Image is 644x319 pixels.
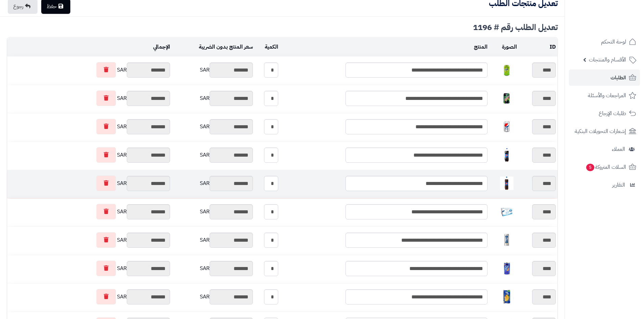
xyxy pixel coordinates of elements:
div: SAR [9,90,170,106]
a: إشعارات التحويلات البنكية [569,123,640,139]
div: SAR [9,204,170,219]
span: الأقسام والمنتجات [589,55,626,64]
span: التقارير [612,180,625,190]
img: logo-2.png [598,15,638,29]
td: سعر المنتج بدون الضريبة [172,38,255,56]
div: SAR [9,119,170,134]
span: العملاء [612,144,625,154]
td: الإجمالي [7,38,172,56]
td: المنتج [280,38,490,56]
div: تعديل الطلب رقم # 1196 [7,23,558,31]
a: لوحة التحكم [569,34,640,50]
img: 1748077041-71GRqSngghL._AC_SL1500-40x40.jpg [500,290,514,303]
div: SAR [173,261,253,276]
div: SAR [173,62,253,78]
td: الكمية [255,38,280,56]
div: SAR [9,62,170,78]
div: SAR [173,289,253,304]
a: السلات المتروكة5 [569,159,640,175]
a: العملاء [569,141,640,157]
div: SAR [9,176,170,191]
div: SAR [173,233,253,248]
div: SAR [173,204,253,219]
span: 5 [586,164,595,171]
img: 1747825999-Screenshot%202025-05-21%20141256-40x40.jpg [500,233,514,247]
span: السلات المتروكة [586,162,626,172]
img: 1747566452-bf88d184-d280-4ea7-9331-9e3669ef-40x40.jpg [500,63,514,77]
span: طلبات الإرجاع [599,109,626,118]
div: SAR [173,176,253,191]
img: 1747594021-514wrKpr-GL._AC_SL1500-40x40.jpg [500,148,514,162]
div: SAR [9,232,170,248]
div: SAR [173,91,253,106]
div: SAR [9,147,170,163]
a: التقارير [569,177,640,193]
span: لوحة التحكم [601,37,626,47]
td: الصورة [489,38,518,56]
div: SAR [9,261,170,276]
span: الطلبات [611,73,626,82]
span: إشعارات التحويلات البنكية [575,127,626,136]
div: SAR [9,289,170,304]
img: 1748076233-Screenshot%202025-05-24%20114250-40x40.jpg [500,262,514,275]
div: SAR [173,119,253,134]
div: SAR [173,148,253,163]
td: ID [519,38,557,56]
a: الطلبات [569,70,640,86]
a: طلبات الإرجاع [569,105,640,122]
img: 1747589162-6e7ff969-24c4-4b5f-83cf-0a0709aa-40x40.jpg [500,91,514,105]
img: 1747744811-01316ca4-bdae-4b0a-85ff-47740e91-40x40.jpg [500,205,514,218]
a: المراجعات والأسئلة [569,87,640,104]
img: 1747593334-qxF5OTEWerP7hB4NEyoyUFLqKCZryJZ6-40x40.jpg [500,120,514,133]
img: 1747594532-18409223-8150-4f06-d44a-9c8685d0-40x40.jpg [500,177,514,190]
span: المراجعات والأسئلة [588,91,626,100]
